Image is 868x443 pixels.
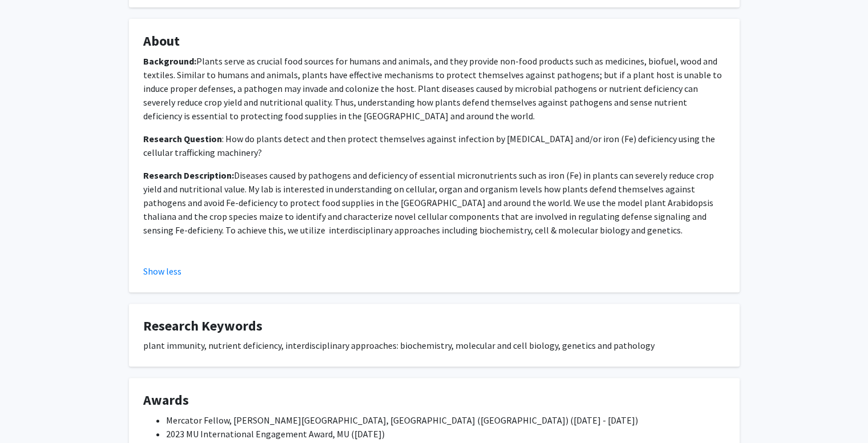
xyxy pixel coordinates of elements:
[143,392,725,409] h4: Awards
[143,339,725,352] div: plant immunity, nutrient deficiency, interdisciplinary approaches: biochemistry, molecular and ce...
[143,132,725,159] p: : How do plants detect and then protect themselves against infection by [MEDICAL_DATA] and/or iro...
[143,170,234,181] strong: Research Description:
[9,392,49,434] iframe: Chat
[143,133,222,144] strong: Research Question
[143,318,725,335] h4: Research Keywords
[143,168,725,237] p: Diseases caused by pathogens and deficiency of essential micronutrients such as iron (Fe) in plan...
[166,413,725,427] li: Mercator Fellow, [PERSON_NAME][GEOGRAPHIC_DATA], [GEOGRAPHIC_DATA] ([GEOGRAPHIC_DATA]) ([DATE] - ...
[143,33,725,50] h4: About
[143,54,725,123] p: Plants serve as crucial food sources for humans and animals, and they provide non-food products s...
[143,264,181,278] button: Show less
[143,55,196,67] strong: Background:
[166,427,725,441] li: 2023 MU International Engagement Award, MU ([DATE])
